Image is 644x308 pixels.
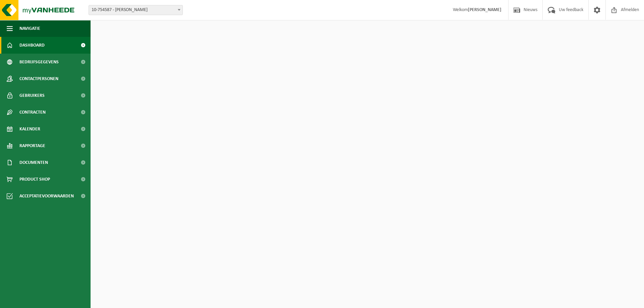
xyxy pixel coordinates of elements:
span: Bedrijfsgegevens [19,54,59,70]
span: Kalender [19,121,40,137]
strong: [PERSON_NAME] [468,7,501,12]
span: Product Shop [19,171,50,188]
span: Gebruikers [19,87,45,104]
span: Dashboard [19,37,45,54]
span: Rapportage [19,137,45,154]
iframe: chat widget [3,293,112,308]
span: 10-754587 - WILLE RONALD - WONDELGEM [89,5,183,15]
span: Contactpersonen [19,70,58,87]
span: Contracten [19,104,46,121]
span: 10-754587 - WILLE RONALD - WONDELGEM [89,5,182,15]
span: Acceptatievoorwaarden [19,188,74,204]
span: Navigatie [19,20,40,37]
span: Documenten [19,154,48,171]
